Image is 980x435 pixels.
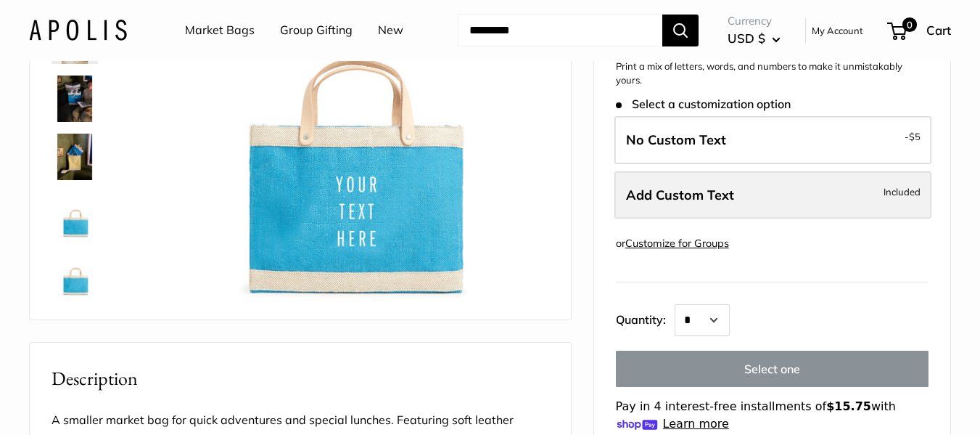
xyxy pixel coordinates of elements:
[616,351,928,387] button: Select one
[52,76,98,122] img: Petite Market Bag in Cobalt
[49,131,101,183] a: Petite Market Bag in Cobalt
[728,11,781,31] span: Currency
[52,134,98,180] img: Petite Market Bag in Cobalt
[616,60,928,88] p: Print a mix of letters, words, and numbers to make it unmistakably yours.
[728,27,781,50] button: USD $
[52,192,98,238] img: Petite Market Bag in Cobalt
[889,19,951,42] a: 0 Cart
[884,183,921,200] span: Included
[378,20,403,41] a: New
[614,171,931,219] label: Add Custom Text
[458,15,662,46] input: Search...
[49,73,101,125] a: Petite Market Bag in Cobalt
[625,237,729,250] a: Customize for Groups
[185,20,255,41] a: Market Bags
[29,20,127,41] img: Apolis
[812,22,863,39] a: My Account
[52,365,549,393] h2: Description
[616,300,675,336] label: Quantity:
[52,250,98,296] img: Petite Market Bag in Cobalt
[728,31,765,46] span: USD $
[926,23,951,38] span: Cart
[909,131,921,142] span: $5
[49,189,101,241] a: Petite Market Bag in Cobalt
[616,97,791,111] span: Select a customization option
[616,234,729,253] div: or
[902,17,917,32] span: 0
[614,116,931,164] label: Leave Blank
[49,247,101,299] a: Petite Market Bag in Cobalt
[905,128,921,145] span: -
[280,20,353,41] a: Group Gifting
[626,131,726,148] span: No Custom Text
[662,15,699,46] button: Search
[626,187,734,203] span: Add Custom Text
[12,380,146,423] iframe: Sign Up via Text for Offers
